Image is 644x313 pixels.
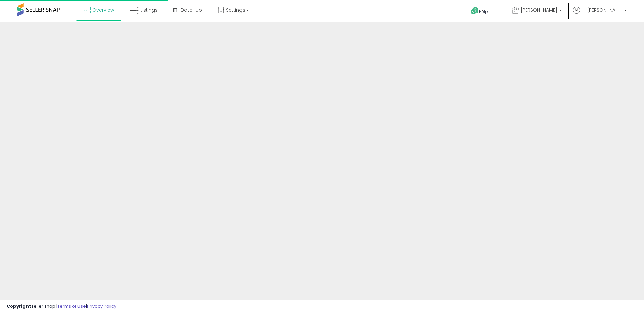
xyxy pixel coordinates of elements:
[140,7,158,13] span: Listings
[521,7,557,13] span: [PERSON_NAME]
[466,2,501,22] a: Help
[181,7,202,13] span: DataHub
[471,7,479,15] i: Get Help
[582,7,622,13] span: Hi [PERSON_NAME]
[92,7,114,13] span: Overview
[479,9,488,14] span: Help
[573,7,627,22] a: Hi [PERSON_NAME]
